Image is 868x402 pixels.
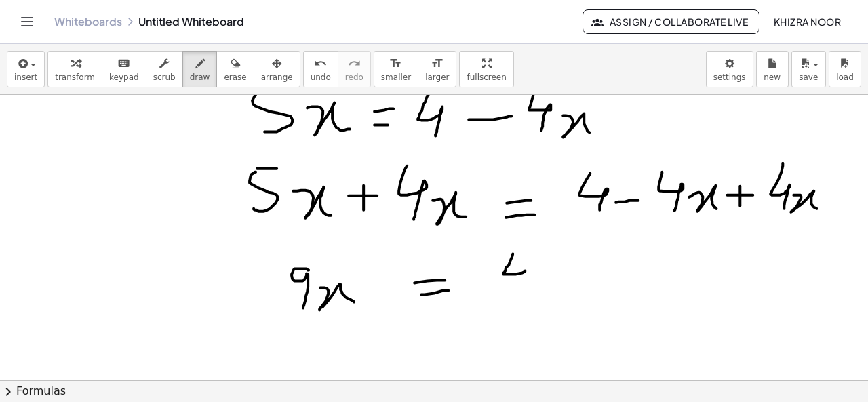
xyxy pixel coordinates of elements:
span: fullscreen [467,73,506,82]
button: new [756,51,789,87]
i: keyboard [117,56,130,72]
span: new [764,73,781,82]
span: Khizra Noor [773,16,841,28]
span: save [799,73,818,82]
span: insert [14,73,37,82]
button: scrub [146,51,183,87]
span: scrub [153,73,176,82]
span: redo [345,73,363,82]
span: settings [713,73,746,82]
button: format_sizelarger [418,51,456,87]
button: settings [706,51,753,87]
span: arrange [261,73,293,82]
i: redo [348,56,361,72]
button: format_sizesmaller [374,51,418,87]
button: undoundo [303,51,338,87]
i: format_size [431,56,443,72]
button: draw [182,51,218,87]
button: arrange [254,51,300,87]
button: Khizra Noor [762,9,852,34]
i: format_size [389,56,402,72]
span: draw [190,73,210,82]
a: Whiteboards [54,15,122,28]
button: keyboardkeypad [102,51,146,87]
span: load [836,73,854,82]
span: Assign / Collaborate Live [594,16,748,28]
span: transform [55,73,95,82]
button: insert [7,51,45,87]
button: save [791,51,826,87]
button: Assign / Collaborate Live [583,9,759,34]
button: load [829,51,861,87]
button: fullscreen [459,51,513,87]
span: keypad [109,73,139,82]
i: undo [314,56,327,72]
span: erase [224,73,246,82]
button: redoredo [338,51,371,87]
button: Toggle navigation [16,11,38,33]
span: larger [425,73,449,82]
span: undo [311,73,331,82]
button: transform [47,51,102,87]
span: smaller [381,73,411,82]
button: erase [216,51,254,87]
